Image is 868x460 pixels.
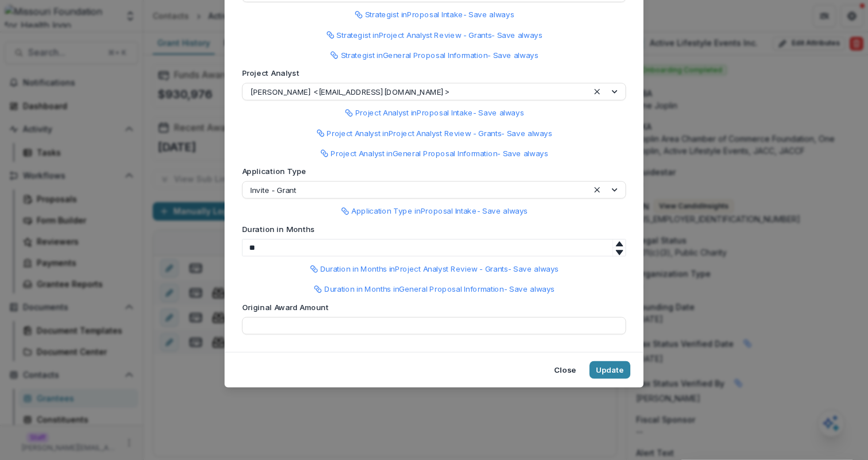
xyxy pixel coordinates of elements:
p: Strategist in Proposal Intake - Save always [365,9,514,20]
button: Update [590,361,630,378]
p: Project Analyst in Project Analyst Review - Grants - Save always [327,127,552,138]
label: Project Analyst [242,67,619,79]
div: Clear selected options [591,183,604,196]
p: Duration in Months in Project Analyst Review - Grants - Save always [320,263,559,275]
label: Original Award Amount [242,301,619,312]
p: Project Analyst in General Proposal Information - Save always [331,147,548,159]
div: Clear selected options [591,85,604,98]
label: Application Type [242,165,619,177]
label: Duration in Months [242,223,619,235]
p: Strategist in Project Analyst Review - Grants - Save always [336,29,542,40]
p: Application Type in Proposal Intake - Save always [351,205,528,217]
p: Project Analyst in Proposal Intake - Save always [355,107,524,118]
p: Strategist in General Proposal Information - Save always [341,49,538,60]
button: Close [548,361,583,378]
p: Duration in Months in General Proposal Information - Save always [324,283,555,295]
